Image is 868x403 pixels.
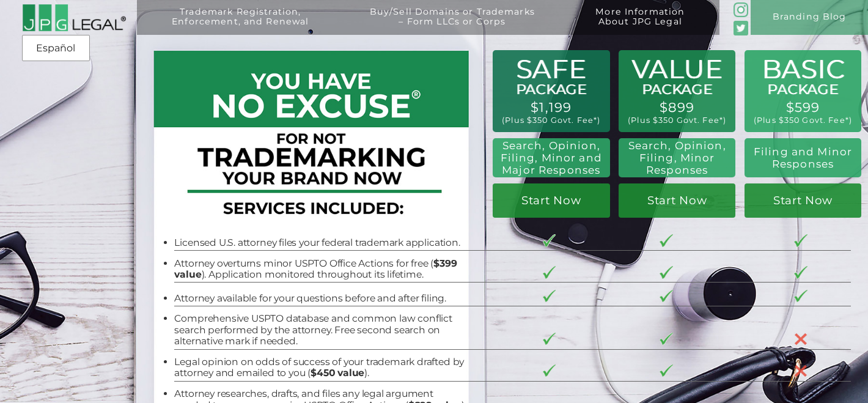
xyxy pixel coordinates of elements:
li: Comprehensive USPTO database and common law conflict search performed by the attorney. Free secon... [174,313,467,347]
img: checkmark-border-3.png [543,290,556,303]
b: $450 value [311,367,364,379]
img: Twitter_Social_Icon_Rounded_Square_Color-mid-green3-90.png [734,21,748,35]
img: X-30-3.png [794,333,807,346]
img: checkmark-border-3.png [543,364,556,377]
img: checkmark-border-3.png [660,290,672,303]
li: Licensed U.S. attorney files your federal trademark application. [174,237,467,248]
a: Español [26,37,86,59]
h2: Filing and Minor Responses [751,146,855,171]
img: checkmark-border-3.png [660,266,672,279]
a: Buy/Sell Domains or Trademarks– Form LLCs or Corps [344,7,561,42]
img: 2016-logo-black-letters-3-r.png [22,4,126,32]
li: Legal opinion on odds of success of your trademark drafted by attorney and emailed to you ( ). [174,357,467,379]
a: Trademark Registration,Enforcement, and Renewal [146,7,335,42]
img: checkmark-border-3.png [794,290,807,303]
a: More InformationAbout JPG Legal [570,7,711,42]
img: checkmark-border-3.png [660,333,672,346]
li: Attorney overturns minor USPTO Office Actions for free ( ). Application monitored throughout its ... [174,258,467,281]
b: $399 value [174,257,457,280]
img: checkmark-border-3.png [543,333,556,346]
img: checkmark-border-3.png [543,266,556,279]
a: Start Now [619,183,736,218]
a: Start Now [493,183,610,218]
img: checkmark-border-3.png [794,234,807,247]
img: glyph-logo_May2016-green3-90.png [734,2,748,17]
img: checkmark-border-3.png [660,234,672,247]
h2: Search, Opinion, Filing, Minor and Major Responses [498,140,605,177]
a: Start Now [745,183,862,218]
li: Attorney available for your questions before and after filing. [174,293,467,304]
img: X-30-3.png [794,364,807,377]
img: checkmark-border-3.png [794,266,807,279]
img: checkmark-border-3.png [543,234,556,247]
h2: Search, Opinion, Filing, Minor Responses [625,140,729,177]
img: checkmark-border-3.png [660,364,672,377]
